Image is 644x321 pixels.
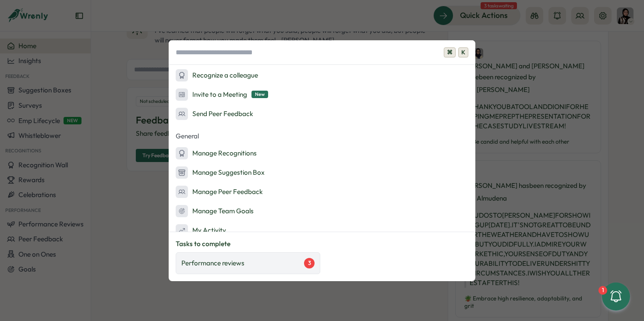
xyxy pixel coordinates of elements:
button: Manage Suggestion Box [169,164,475,181]
p: Tasks to complete [176,239,468,249]
div: Manage Recognitions [176,147,257,159]
span: New [251,91,268,98]
div: Send Peer Feedback [176,108,253,120]
button: Invite to a MeetingNew [169,86,475,103]
button: Recognize a colleague [169,67,475,84]
p: General [169,130,475,143]
div: 3 [304,258,315,268]
button: Manage Recognitions [169,145,475,162]
div: Manage Team Goals [176,205,254,217]
span: K [458,47,468,58]
span: ⌘ [444,47,456,58]
button: Manage Team Goals [169,202,475,220]
div: My Activity [176,224,226,236]
button: My Activity [169,222,475,239]
button: Manage Peer Feedback [169,183,475,201]
button: Send Peer Feedback [169,105,475,123]
div: 1 [598,286,607,295]
div: Manage Peer Feedback [176,186,263,198]
button: 1 [602,282,630,310]
div: Recognize a colleague [176,69,258,81]
p: Performance reviews [181,258,244,268]
div: Manage Suggestion Box [176,166,265,179]
div: Invite to a Meeting [176,88,268,101]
